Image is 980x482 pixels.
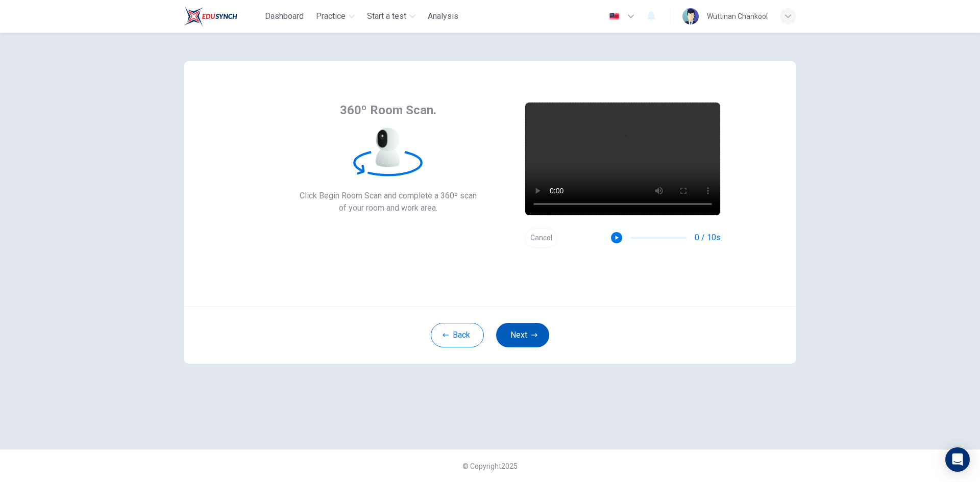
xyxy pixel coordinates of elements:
img: en [608,13,621,20]
button: Start a test [363,7,420,26]
a: Train Test logo [184,6,261,27]
span: 0 / 10s [695,232,721,244]
span: Click Begin Room Scan and complete a 360º scan [300,190,477,202]
button: Cancel [525,228,557,248]
span: Dashboard [265,10,304,22]
button: Practice [312,7,359,26]
img: Train Test logo [184,6,237,27]
button: Analysis [424,7,462,26]
span: of your room and work area. [300,202,477,214]
button: Next [496,323,549,347]
div: Open Intercom Messenger [945,447,970,472]
span: © Copyright 2025 [462,462,518,470]
button: Back [431,323,484,347]
img: Profile picture [682,8,699,24]
span: Start a test [367,10,406,22]
span: 360º Room Scan. [340,102,436,118]
span: Practice [316,10,346,22]
span: Analysis [428,10,458,22]
div: Wuttinan Chankool [707,10,768,22]
button: Dashboard [261,7,308,26]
